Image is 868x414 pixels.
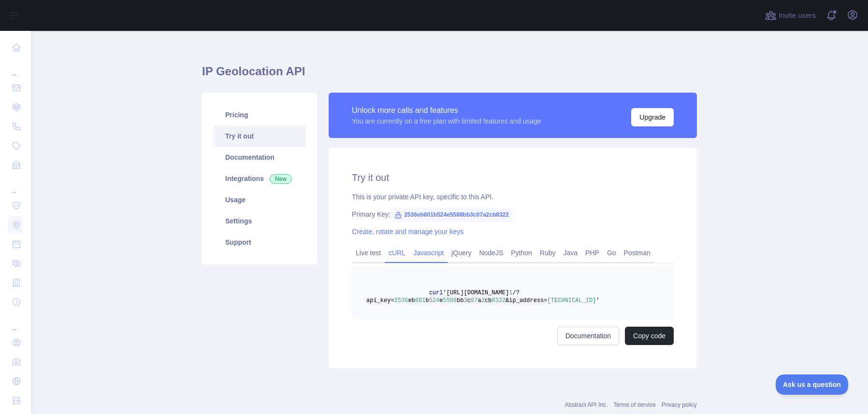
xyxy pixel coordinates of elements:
span: &ip_address= [506,297,547,304]
div: ... [8,58,23,77]
a: jQuery [448,245,475,261]
iframe: Toggle Customer Support [776,374,849,395]
a: Integrations New [214,168,305,189]
span: 2536eb601b524e5588bb3c07a2cb8322 [391,207,513,222]
a: cURL [385,245,409,261]
span: '[URL][DOMAIN_NAME] [443,290,509,296]
a: Terms of service [613,401,655,408]
a: Privacy policy [662,401,697,408]
a: Settings [214,210,305,232]
a: Abstract API Inc. [565,401,608,408]
a: NodeJS [475,245,507,261]
a: Python [507,245,536,261]
a: Ruby [536,245,560,261]
span: c [467,297,471,304]
span: 5588 [443,297,457,304]
span: ' [596,297,599,304]
button: Upgrade [631,108,674,126]
a: Try it out [214,125,305,147]
a: Create, rotate and manage your keys [352,228,463,235]
span: curl [429,290,443,296]
a: PHP [581,245,603,261]
a: Go [603,245,620,261]
div: This is your private API key, specific to this API. [352,192,674,202]
span: 2 [481,297,485,304]
span: 524 [429,297,440,304]
span: b [425,297,429,304]
button: Copy code [625,327,674,345]
a: Pricing [214,104,305,125]
h2: Try it out [352,171,674,184]
button: Invite users [763,8,818,23]
span: e [439,297,443,304]
div: Primary Key: [352,209,674,219]
span: 601 [415,297,426,304]
a: Usage [214,189,305,210]
a: Documentation [214,147,305,168]
span: [TECHNICAL_ID] [548,297,596,304]
div: ... [8,313,23,332]
span: bb [457,297,463,304]
span: 3 [464,297,467,304]
div: You are currently on a free plan with limited features and usage [352,116,541,126]
span: cb [485,297,492,304]
span: eb [408,297,415,304]
span: 1 [509,290,512,296]
h1: IP Geolocation API [202,64,697,87]
a: Java [560,245,582,261]
div: ... [8,176,23,195]
a: Documentation [557,327,619,345]
a: Postman [620,245,654,261]
a: Live test [352,245,385,261]
span: a [477,297,481,304]
span: 2536 [394,297,408,304]
div: Unlock more calls and features [352,105,541,116]
span: 8322 [492,297,506,304]
a: Support [214,232,305,253]
a: Javascript [409,245,448,261]
span: Invite users [779,10,816,21]
span: New [270,174,292,184]
span: 07 [471,297,477,304]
